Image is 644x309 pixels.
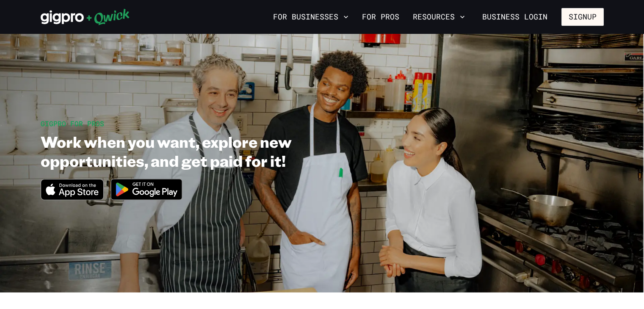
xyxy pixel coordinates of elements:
[409,10,468,24] button: Resources
[41,193,104,202] a: Download on the App Store
[475,8,555,26] a: Business Login
[41,119,104,128] span: GIGPRO FOR PROS
[41,132,379,170] h1: Work when you want, explore new opportunities, and get paid for it!
[561,8,604,26] button: Signup
[105,174,188,205] img: Get it on Google Play
[270,10,352,24] button: For Businesses
[359,10,403,24] a: For Pros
